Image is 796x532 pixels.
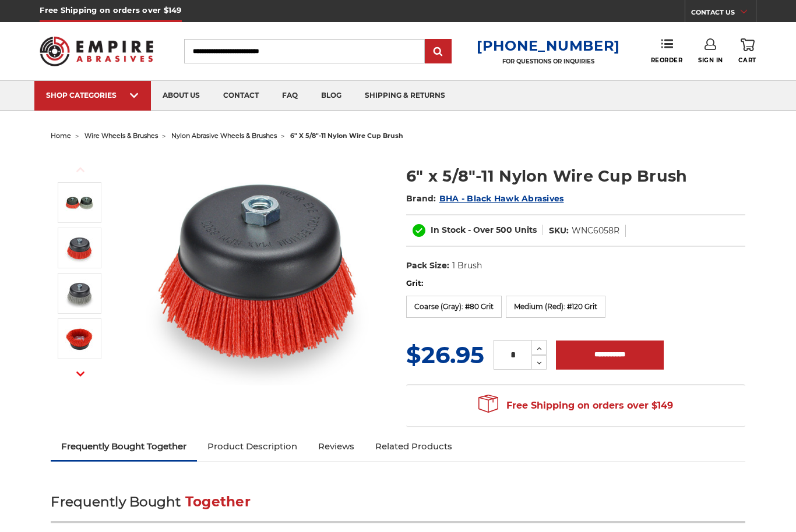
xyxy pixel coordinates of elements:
[478,394,673,417] span: Free Shipping on orders over $149
[65,324,94,353] img: red nylon wire bristle cup brush 6 inch
[738,56,756,64] span: Cart
[698,56,723,64] span: Sign In
[406,165,745,187] h1: 6" x 5/8"-11 Nylon Wire Cup Brush
[51,132,71,140] a: home
[212,81,270,111] a: contact
[65,188,94,217] img: 6" x 5/8"-11 Nylon Wire Wheel Cup Brushes
[142,152,375,385] img: 6" x 5/8"-11 Nylon Wire Wheel Cup Brushes
[572,225,619,237] dd: WNC6058R
[290,132,403,140] span: 6" x 5/8"-11 nylon wire cup brush
[185,494,251,510] span: Together
[439,193,564,204] a: BHA - Black Hawk Abrasives
[406,193,436,204] span: Brand:
[738,38,756,64] a: Cart
[651,38,683,63] a: Reorder
[66,157,94,182] button: Previous
[270,81,309,111] a: faq
[406,341,484,369] span: $26.95
[515,225,537,235] span: Units
[549,225,569,237] dt: SKU:
[365,434,463,459] a: Related Products
[651,56,683,64] span: Reorder
[477,37,620,54] a: [PHONE_NUMBER]
[406,278,745,289] label: Grit:
[691,6,756,22] a: CONTACT US
[477,58,620,65] p: FOR QUESTIONS OR INQUIRIES
[431,225,466,235] span: In Stock
[427,40,450,63] input: Submit
[46,91,139,100] div: SHOP CATEGORIES
[309,81,353,111] a: blog
[197,434,308,459] a: Product Description
[308,434,365,459] a: Reviews
[452,260,482,272] dd: 1 Brush
[151,81,212,111] a: about us
[66,361,94,386] button: Next
[40,29,153,73] img: Empire Abrasives
[353,81,457,111] a: shipping & returns
[496,225,512,235] span: 500
[51,494,181,510] span: Frequently Bought
[468,225,494,235] span: - Over
[84,132,158,140] a: wire wheels & brushes
[65,233,94,263] img: 6" Nylon Cup Brush, red medium
[65,279,94,308] img: 6" Nylon Cup Brush, gray coarse
[51,434,197,459] a: Frequently Bought Together
[171,132,277,140] a: nylon abrasive wheels & brushes
[406,260,449,272] dt: Pack Size:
